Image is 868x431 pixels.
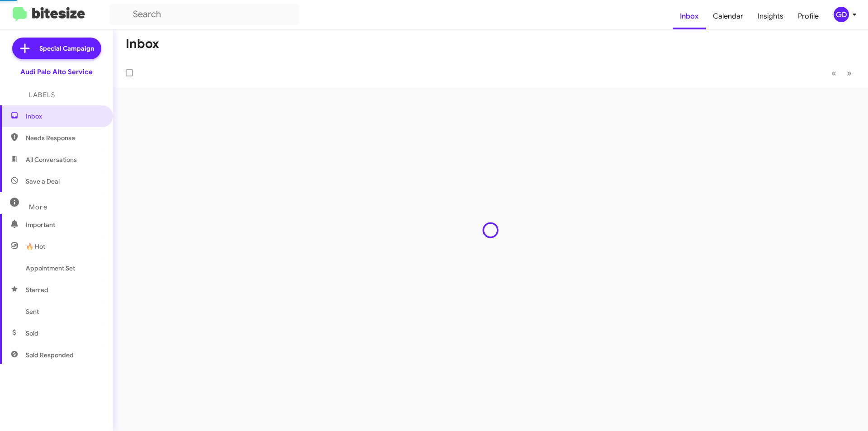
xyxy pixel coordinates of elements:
[26,329,38,338] span: Sold
[26,112,103,121] span: Inbox
[26,133,103,142] span: Needs Response
[826,64,857,82] nav: Page navigation example
[26,285,48,294] span: Starred
[750,3,791,29] a: Insights
[841,64,857,82] button: Next
[26,177,60,186] span: Save a Deal
[847,67,852,79] span: »
[673,3,706,29] a: Inbox
[26,264,75,273] span: Appointment Set
[826,64,842,82] button: Previous
[26,350,74,360] span: Sold Responded
[26,220,103,229] span: Important
[109,4,299,25] input: Search
[26,307,39,316] span: Sent
[29,91,55,99] span: Labels
[834,7,849,22] div: GD
[29,203,47,211] span: More
[39,44,94,53] span: Special Campaign
[20,67,93,76] div: Audi Palo Alto Service
[26,155,77,164] span: All Conversations
[12,38,101,59] a: Special Campaign
[831,67,836,79] span: «
[706,3,750,29] a: Calendar
[791,3,826,29] a: Profile
[126,37,159,51] h1: Inbox
[26,242,45,251] span: 🔥 Hot
[826,7,858,22] button: GD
